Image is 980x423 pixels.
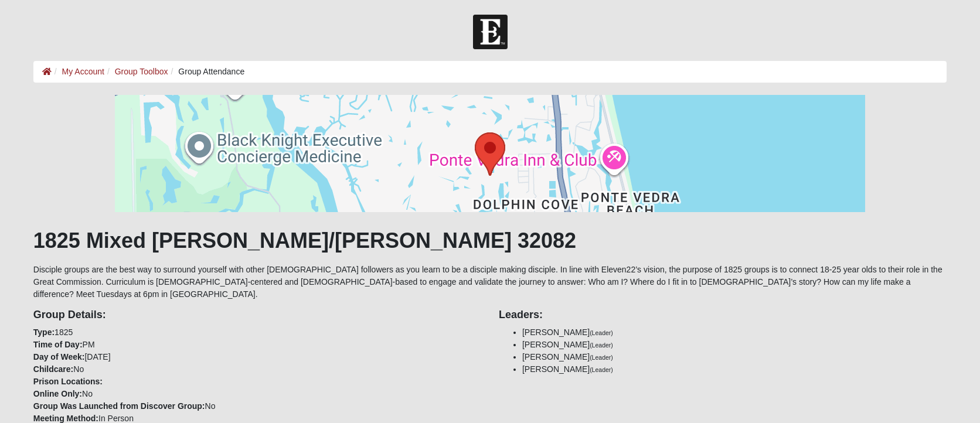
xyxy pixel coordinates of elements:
img: Church of Eleven22 Logo [473,15,508,49]
strong: Prison Locations: [33,377,103,386]
li: [PERSON_NAME] [522,326,947,339]
a: Group Toolbox [115,67,168,76]
small: (Leader) [590,329,613,336]
small: (Leader) [590,366,613,373]
h4: Leaders: [499,309,947,322]
li: [PERSON_NAME] [522,363,947,376]
li: [PERSON_NAME] [522,339,947,351]
a: My Account [62,67,104,76]
small: (Leader) [590,342,613,349]
h1: 1825 Mixed [PERSON_NAME]/[PERSON_NAME] 32082 [33,228,947,253]
strong: Type: [33,328,55,337]
h4: Group Details: [33,309,481,322]
li: [PERSON_NAME] [522,351,947,363]
small: (Leader) [590,354,613,361]
li: Group Attendance [168,66,245,78]
strong: Online Only: [33,389,82,398]
strong: Time of Day: [33,340,83,349]
strong: Childcare: [33,364,73,374]
strong: Day of Week: [33,352,85,361]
